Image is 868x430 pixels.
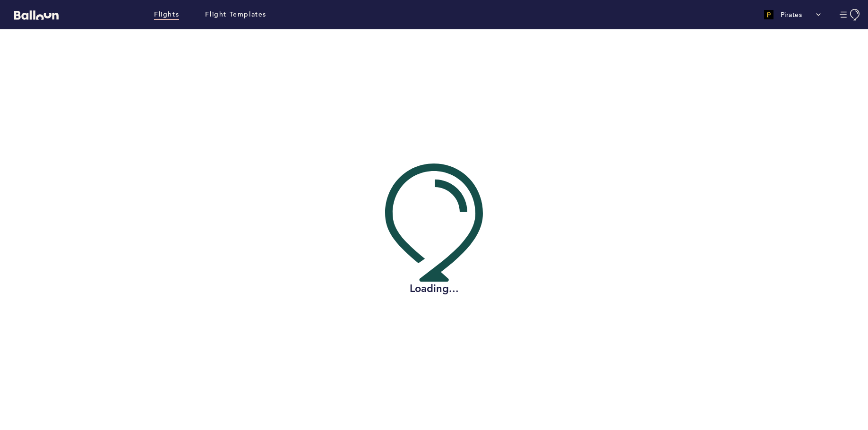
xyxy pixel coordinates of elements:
[14,10,59,20] svg: Balloon
[840,9,861,21] button: Manage Account
[7,9,59,19] a: Balloon
[154,9,179,20] a: Flights
[759,5,826,24] button: Pirates
[385,282,483,296] h2: Loading...
[781,10,802,19] p: Pirates
[205,9,266,20] a: Flight Templates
